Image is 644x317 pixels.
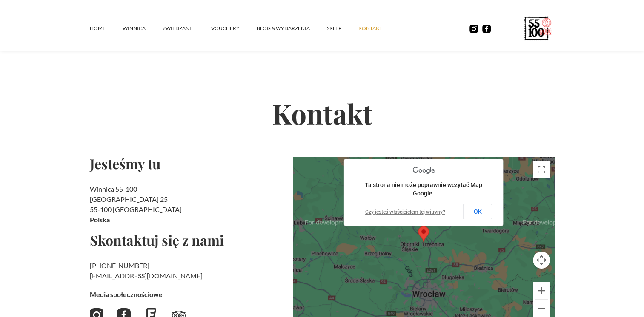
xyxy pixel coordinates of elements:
button: Pomniejsz [533,300,550,317]
a: kontakt [358,16,399,41]
a: Czy jesteś właścicielem tej witryny? [365,209,445,215]
h2: Kontakt [90,70,555,157]
h2: Skontaktuj się z nami [90,233,286,247]
span: Ta strona nie może poprawnie wczytać Map Google. [365,181,482,197]
a: vouchery [211,16,257,41]
a: winnica [123,16,163,41]
strong: Media społecznościowe [90,290,163,298]
a: [PHONE_NUMBER] [90,261,149,269]
a: ZWIEDZANIE [163,16,211,41]
button: Powiększ [533,282,550,299]
h2: Winnica 55-100 [GEOGRAPHIC_DATA] 25 55-100 [GEOGRAPHIC_DATA] [90,184,286,225]
a: Blog & Wydarzenia [257,16,327,41]
div: Map pin [418,226,429,242]
a: Home [90,16,123,41]
strong: Polska [90,215,110,224]
a: [EMAIL_ADDRESS][DOMAIN_NAME] [90,272,203,280]
h2: Jesteśmy tu [90,157,286,170]
a: SKLEP [327,16,358,41]
button: OK [463,204,492,219]
button: Włącz widok pełnoekranowy [533,161,550,178]
h2: ‍ [90,260,286,281]
button: Sterowanie kamerą na mapie [533,252,550,269]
